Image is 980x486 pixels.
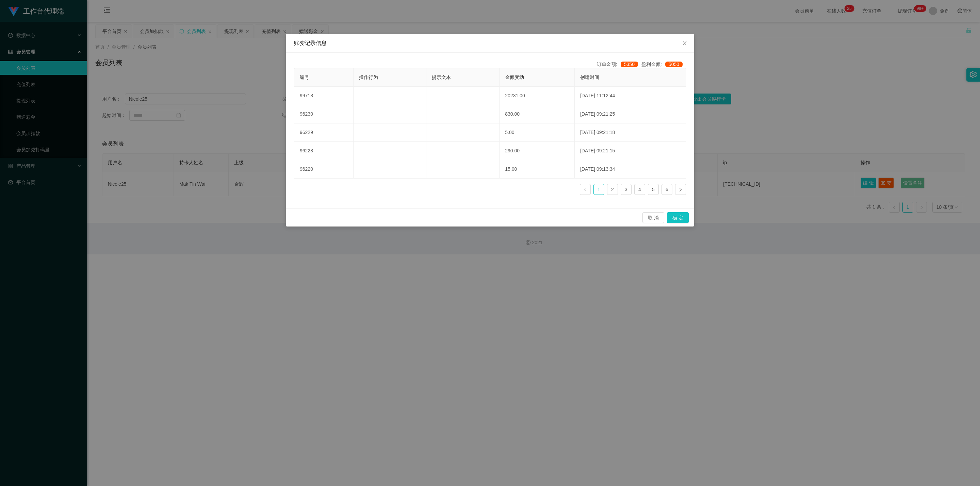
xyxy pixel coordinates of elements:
a: 3 [621,184,631,195]
span: 5350 [621,62,638,67]
td: 5.00 [500,123,575,142]
td: [DATE] 09:21:15 [575,142,686,160]
td: [DATE] 09:21:25 [575,105,686,123]
td: 99718 [294,87,354,105]
li: 3 [621,184,632,195]
a: 1 [594,184,604,195]
li: 4 [634,184,645,195]
a: 4 [635,184,645,195]
span: 5050 [665,62,683,67]
td: [DATE] 09:13:34 [575,160,686,179]
li: 1 [593,184,604,195]
td: [DATE] 09:21:18 [575,123,686,142]
td: 96220 [294,160,354,179]
span: 编号 [300,74,309,80]
a: 6 [662,184,672,195]
td: 96230 [294,105,354,123]
span: 提示文本 [432,74,451,80]
span: 创建时间 [580,74,599,80]
a: 2 [607,184,618,195]
td: 15.00 [500,160,575,179]
td: 20231.00 [500,87,575,105]
div: 盈利金额: [641,61,686,68]
li: 5 [648,184,659,195]
li: 6 [661,184,672,195]
td: 96228 [294,142,354,160]
a: 5 [648,184,658,195]
li: 2 [607,184,618,195]
li: 下一页 [675,184,686,195]
button: 取 消 [642,212,664,223]
li: 上一页 [580,184,591,195]
span: 操作行为 [359,74,378,80]
span: 金额变动 [505,74,524,80]
td: 830.00 [500,105,575,123]
button: 确 定 [667,212,689,223]
button: Close [675,34,694,53]
i: 图标: right [679,188,683,192]
i: 图标: close [682,40,687,46]
td: [DATE] 11:12:44 [575,87,686,105]
div: 订单金额: [597,61,641,68]
td: 290.00 [500,142,575,160]
i: 图标: left [583,188,587,192]
div: 账变记录信息 [294,39,686,47]
td: 96229 [294,123,354,142]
